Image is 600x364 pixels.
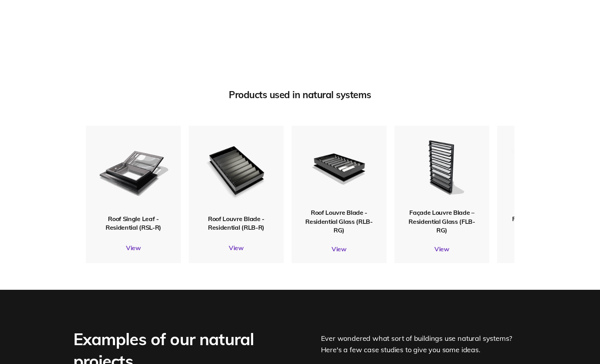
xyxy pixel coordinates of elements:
[512,214,577,231] span: Façade Louvre Blade – Residential (FLB-R)
[292,245,387,253] a: View
[305,209,373,234] span: Roof Louvre Blade - Residential Glass (RLB-RG)
[106,214,161,231] span: Roof Single Leaf - Residential (RSL-R)
[394,245,489,253] a: View
[189,244,284,252] a: View
[86,244,181,252] a: View
[459,273,600,364] iframe: Chat Widget
[208,214,264,231] span: Roof Louvre Blade - Residential (RLB-R)
[497,244,592,252] a: View
[409,209,475,234] span: Façade Louvre Blade – Residential Glass (FLB-RG)
[86,89,514,101] div: Products used in natural systems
